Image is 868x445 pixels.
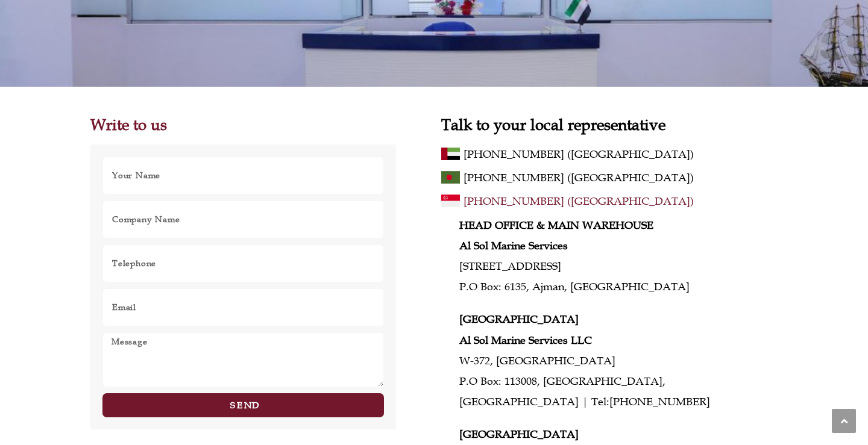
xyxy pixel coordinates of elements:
a: [PHONE_NUMBER] [609,395,710,408]
span: [PHONE_NUMBER] ([GEOGRAPHIC_DATA]) [464,168,694,187]
strong: Al Sol Marine Services LLC [459,334,592,347]
strong: [GEOGRAPHIC_DATA] [459,428,579,441]
strong: HEAD OFFICE & MAIN WAREHOUSE [459,219,653,232]
span: [PHONE_NUMBER] ([GEOGRAPHIC_DATA]) [464,145,694,164]
span: [PHONE_NUMBER] ([GEOGRAPHIC_DATA]) [464,191,694,211]
h2: Talk to your local representative [441,117,778,132]
strong: [GEOGRAPHIC_DATA] [459,313,579,326]
span: Send [230,400,259,409]
h2: Write to us [90,117,396,132]
a: Scroll to the top of the page [832,409,856,433]
a: [PHONE_NUMBER] ([GEOGRAPHIC_DATA]) [464,168,778,187]
input: Email [102,288,384,326]
a: [PHONE_NUMBER] ([GEOGRAPHIC_DATA]) [464,191,778,211]
strong: Al Sol Marine Services [459,239,568,252]
input: Company Name [102,201,384,238]
input: Your Name [102,157,384,194]
a: [PHONE_NUMBER] ([GEOGRAPHIC_DATA]) [464,145,778,164]
input: Only numbers and phone characters (#, -, *, etc) are accepted. [102,244,384,282]
button: Send [102,393,384,417]
p: [STREET_ADDRESS] P.O Box: 6135, Ajman, [GEOGRAPHIC_DATA] [459,215,778,297]
p: W-372, [GEOGRAPHIC_DATA] P.O Box: 113008, [GEOGRAPHIC_DATA], [GEOGRAPHIC_DATA] | Tel: [459,309,778,412]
